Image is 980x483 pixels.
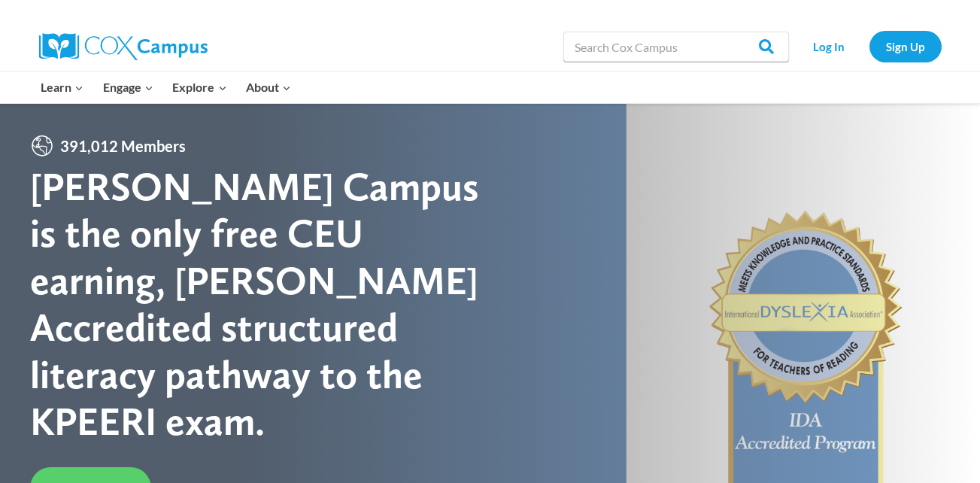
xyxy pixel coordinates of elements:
[103,77,153,97] span: Engage
[30,163,490,445] div: [PERSON_NAME] Campus is the only free CEU earning, [PERSON_NAME] Accredited structured literacy p...
[172,77,226,97] span: Explore
[41,77,83,97] span: Learn
[869,31,942,62] a: Sign Up
[796,31,942,62] nav: Secondary Navigation
[563,32,789,62] input: Search Cox Campus
[32,71,301,103] nav: Primary Navigation
[796,31,862,62] a: Log In
[54,134,192,158] span: 391,012 Members
[246,77,291,97] span: About
[39,33,208,60] img: Cox Campus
